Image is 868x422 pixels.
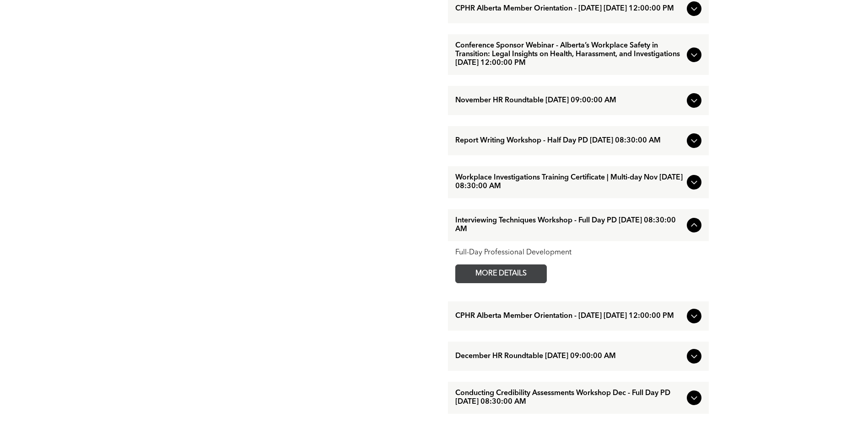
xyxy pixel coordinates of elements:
span: Conference Sponsor Webinar - Alberta’s Workplace Safety in Transition: Legal Insights on Health, ... [455,42,683,68]
span: CPHR Alberta Member Orientation - [DATE] [DATE] 12:00:00 PM [455,5,683,13]
span: CPHR Alberta Member Orientation - [DATE] [DATE] 12:00:00 PM [455,312,683,321]
a: MORE DETAILS [455,264,547,283]
span: MORE DETAILS [465,265,537,283]
span: Interviewing Techniques Workshop - Full Day PD [DATE] 08:30:00 AM [455,216,683,234]
span: December HR Roundtable [DATE] 09:00:00 AM [455,352,683,361]
div: Full-Day Professional Development [455,248,701,257]
span: November HR Roundtable [DATE] 09:00:00 AM [455,96,683,105]
span: Conducting Credibility Assessments Workshop Dec - Full Day PD [DATE] 08:30:00 AM [455,389,683,406]
span: Workplace Investigations Training Certificate | Multi-day Nov [DATE] 08:30:00 AM [455,174,683,191]
span: Report Writing Workshop - Half Day PD [DATE] 08:30:00 AM [455,137,683,145]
